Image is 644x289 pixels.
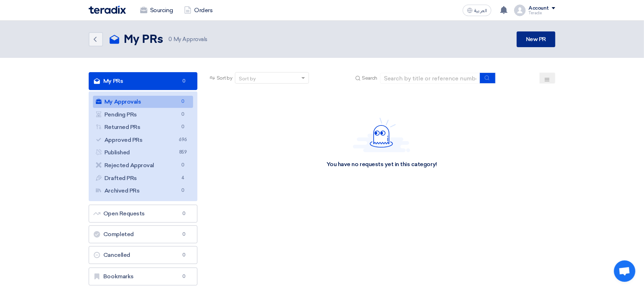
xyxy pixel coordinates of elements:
[179,123,187,131] span: 0
[124,33,163,47] h2: My PRs
[380,73,480,84] input: Search by title or reference number
[89,72,197,90] a: My PRs0
[179,111,187,118] span: 0
[514,5,526,16] img: profile_test.png
[89,268,197,285] a: Bookmarks0
[362,74,377,82] span: Search
[217,74,232,82] span: Sort by
[179,136,187,144] span: 696
[93,134,193,146] a: Approved PRs
[529,11,555,15] div: Teradix
[93,121,193,133] a: Returned PRs
[89,246,197,264] a: Cancelled0
[93,172,193,184] a: Drafted PRs
[93,159,193,171] a: Rejected Approval
[179,149,187,156] span: 859
[180,210,188,217] span: 0
[89,225,197,243] a: Completed0
[517,31,555,47] a: New PR
[614,260,635,282] a: Open chat
[179,161,187,169] span: 0
[180,231,188,238] span: 0
[179,98,187,105] span: 0
[168,36,172,43] span: 0
[179,187,187,194] span: 0
[178,3,218,18] a: Orders
[326,161,437,168] div: You have no requests yet in this category!
[134,3,178,18] a: Sourcing
[180,251,188,259] span: 0
[180,78,188,85] span: 0
[179,174,187,182] span: 4
[180,273,188,280] span: 0
[89,205,197,223] a: Open Requests0
[168,35,207,44] span: My Approvals
[463,5,491,16] button: العربية
[93,96,193,108] a: My Approvals
[93,185,193,197] a: Archived PRs
[93,146,193,159] a: Published
[239,75,256,83] div: Sort by
[89,6,126,14] img: Teradix logo
[474,8,487,13] span: العربية
[529,5,549,11] div: Account
[93,109,193,121] a: Pending PRs
[353,118,410,152] img: Hello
